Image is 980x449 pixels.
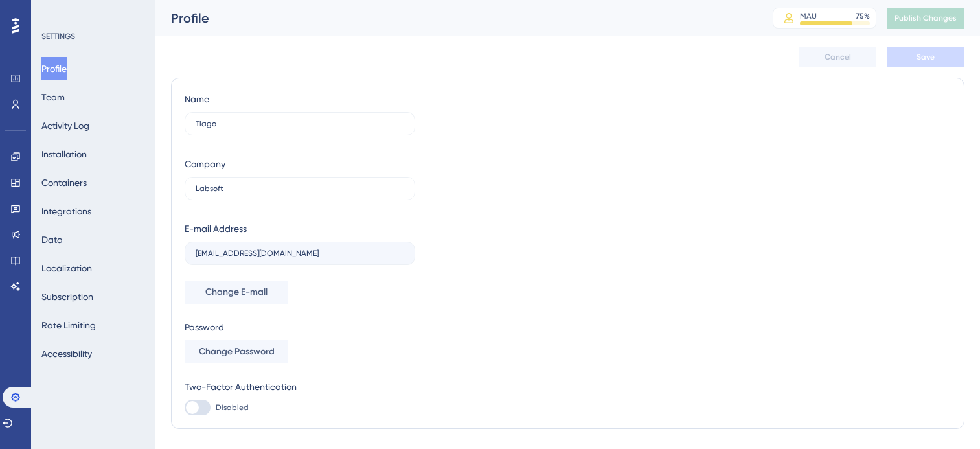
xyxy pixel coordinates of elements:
[216,402,249,413] span: Disabled
[205,284,268,300] span: Change E-mail
[41,314,96,337] button: Rate Limiting
[825,52,851,62] span: Cancel
[41,285,93,308] button: Subscription
[185,221,247,236] div: E-mail Address
[185,281,288,304] button: Change E-mail
[41,228,63,251] button: Data
[199,344,275,360] span: Change Password
[41,57,67,80] button: Profile
[196,184,404,193] input: Company Name
[887,8,964,29] button: Publish Changes
[185,379,415,395] div: Two-Factor Authentication
[41,31,146,41] div: SETTINGS
[41,171,87,194] button: Containers
[800,11,817,21] div: MAU
[41,114,89,137] button: Activity Log
[185,319,415,335] div: Password
[41,200,91,223] button: Integrations
[171,9,740,27] div: Profile
[41,342,92,365] button: Accessibility
[185,340,288,363] button: Change Password
[185,91,209,107] div: Name
[41,257,92,280] button: Localization
[185,156,225,172] div: Company
[41,143,87,166] button: Installation
[196,119,404,128] input: Name Surname
[196,249,404,258] input: E-mail Address
[856,11,870,21] div: 75 %
[887,47,964,67] button: Save
[895,13,957,23] span: Publish Changes
[917,52,935,62] span: Save
[799,47,876,67] button: Cancel
[41,86,65,109] button: Team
